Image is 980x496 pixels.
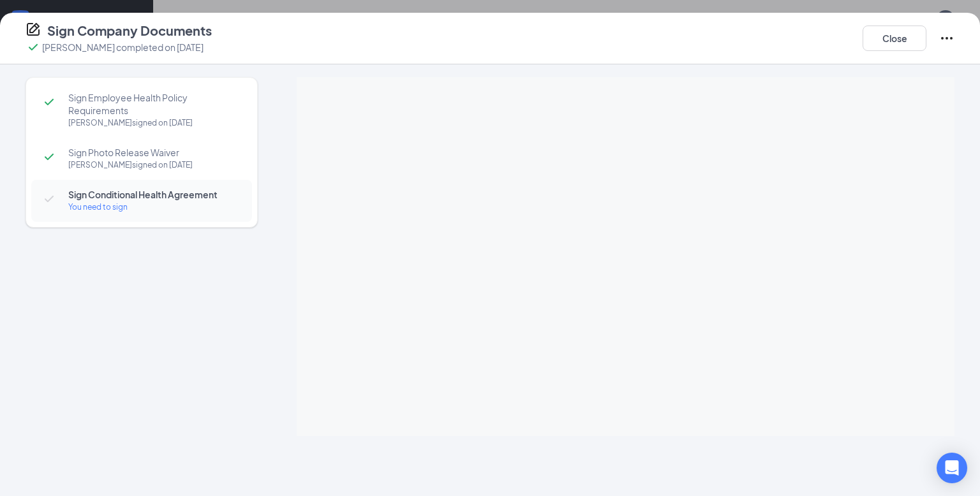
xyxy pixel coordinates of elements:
div: [PERSON_NAME] signed on [DATE] [68,159,239,171]
span: Sign Employee Health Policy Requirements [68,91,239,117]
div: [PERSON_NAME] signed on [DATE] [68,117,239,129]
button: Close [863,26,926,51]
span: Sign Conditional Health Agreement [68,188,239,201]
div: Open Intercom Messenger [937,453,967,483]
svg: Checkmark [41,94,57,110]
svg: Checkmark [41,149,57,164]
h4: Sign Company Documents [47,22,212,40]
div: You need to sign [68,201,239,214]
svg: Checkmark [41,191,57,207]
svg: CompanyDocumentIcon [26,22,41,37]
p: [PERSON_NAME] completed on [DATE] [42,41,204,54]
svg: Checkmark [26,40,41,55]
svg: Ellipses [939,31,954,46]
span: Sign Photo Release Waiver [68,146,239,159]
